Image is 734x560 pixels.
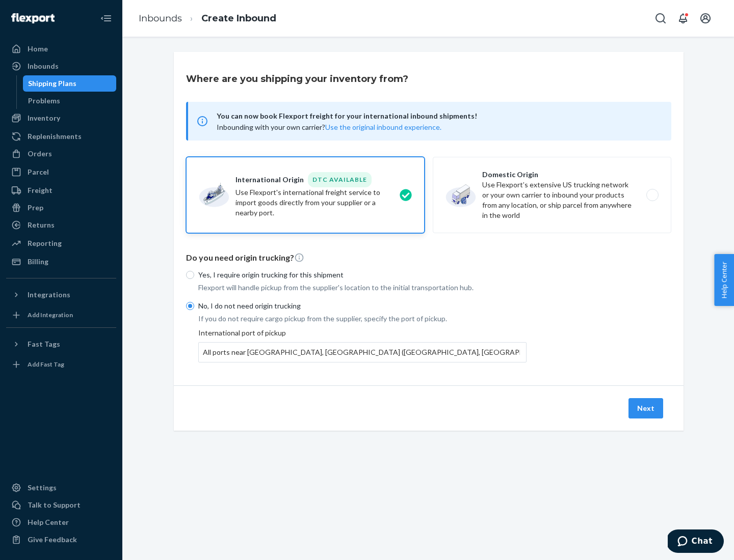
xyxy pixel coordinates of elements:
[28,257,48,267] div: Billing
[6,146,116,162] a: Orders
[28,131,82,142] div: Replenishments
[6,336,116,352] button: Fast Tags
[198,314,527,324] p: If you do not require cargo pickup from the supplier, specify the port of pickup.
[6,287,116,303] button: Integrations
[198,301,527,311] p: No, I do not need origin trucking
[6,497,116,513] button: Talk to Support
[6,58,116,74] a: Inbounds
[668,529,724,555] iframe: Opens a widget where you can chat to one of our agents
[28,238,62,248] div: Reporting
[28,113,60,123] div: Inventory
[6,514,116,530] a: Help Center
[28,203,43,213] div: Prep
[139,13,182,24] a: Inbounds
[201,13,276,24] a: Create Inbound
[6,235,116,251] a: Reporting
[28,44,48,54] div: Home
[28,290,70,300] div: Integrations
[6,164,116,180] a: Parcel
[28,185,53,195] div: Freight
[28,149,52,159] div: Orders
[28,500,81,510] div: Talk to Support
[6,254,116,270] a: Billing
[28,220,55,230] div: Returns
[28,167,49,177] div: Parcel
[217,110,659,122] span: You can now book Flexport freight for your international inbound shipments!
[217,123,441,131] span: Inbounding with your own carrier?
[28,535,77,545] div: Give Feedback
[6,307,116,323] a: Add Integration
[28,61,59,71] div: Inbounds
[6,480,116,496] a: Settings
[628,398,663,418] button: Next
[186,302,194,310] input: No, I do not need origin trucking
[6,110,116,126] a: Inventory
[6,356,116,373] a: Add Fast Tag
[6,531,116,548] button: Give Feedback
[28,78,76,89] div: Shipping Plans
[28,483,57,493] div: Settings
[6,41,116,57] a: Home
[130,4,284,34] ol: breadcrumbs
[186,271,194,279] input: Yes, I require origin trucking for this shipment
[673,8,693,29] button: Open notifications
[96,8,116,29] button: Close Navigation
[714,254,734,306] button: Help Center
[186,252,671,264] p: Do you need origin trucking?
[6,128,116,145] a: Replenishments
[325,122,441,132] button: Use the original inbound experience.
[28,96,60,106] div: Problems
[6,182,116,199] a: Freight
[186,72,408,86] h3: Where are you shipping your inventory from?
[23,93,117,109] a: Problems
[198,328,527,362] div: International port of pickup
[28,360,64,369] div: Add Fast Tag
[28,311,73,319] div: Add Integration
[28,517,69,527] div: Help Center
[695,8,716,29] button: Open account menu
[23,75,117,92] a: Shipping Plans
[650,8,671,29] button: Open Search Box
[6,200,116,216] a: Prep
[6,217,116,233] a: Returns
[198,283,527,293] p: Flexport will handle pickup from the supplier's location to the initial transportation hub.
[198,270,527,280] p: Yes, I require origin trucking for this shipment
[28,339,60,349] div: Fast Tags
[11,13,55,23] img: Flexport logo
